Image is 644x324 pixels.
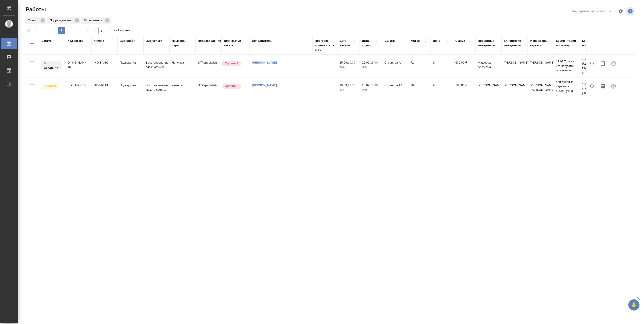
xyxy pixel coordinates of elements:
[370,61,378,64] p: 18:00
[502,81,528,97] td: [PERSON_NAME]
[582,57,604,75] p: файл AOA будет раньше CR Extract К п...
[340,65,357,69] p: 2025
[340,84,348,87] p: 19.09,
[252,39,272,43] div: Исполнитель
[530,83,551,92] p: [PERSON_NAME], [PERSON_NAME]
[340,61,348,64] p: 25.09,
[476,81,502,97] td: [PERSON_NAME]
[362,88,380,92] p: 2025
[433,39,440,43] div: Цена
[40,83,63,89] div: Исполнитель выполняет работу
[172,39,193,48] div: Языковая пара
[340,39,353,48] div: Дата начала
[408,58,431,74] td: 71
[615,6,626,17] span: Настроить таблицу
[44,84,57,88] p: В работе
[42,39,52,43] div: Статус
[25,17,46,24] div: Статус
[68,83,89,88] div: S_OLMP-315
[608,58,619,69] div: Проект не привязан
[120,39,135,43] div: Вид работ
[587,81,597,92] button: Обновить
[68,60,89,69] div: D_ING_BANK-161
[146,39,162,43] div: Вид услуги
[40,60,63,71] div: Исполнитель назначен, приступать к работе пока рано
[50,18,73,23] p: Подразделение
[252,84,277,87] a: [PERSON_NAME]
[196,58,222,74] td: DTPspecialists
[225,61,238,66] p: Срочный
[502,58,528,74] td: [PERSON_NAME]
[630,300,638,310] span: 🙏
[431,58,453,74] td: 9
[84,18,104,23] p: Исполнитель
[362,84,370,87] p: 23.09,
[556,39,578,48] div: Комментарии по заказу
[146,83,167,92] p: Восстановление макета средн...
[170,81,196,97] td: англ-рус
[628,299,640,311] button: 🙏
[370,84,378,87] p: 13:00
[587,58,597,69] button: Обновить
[408,81,431,97] td: 20
[224,39,247,48] div: Доп. статус заказа
[81,17,111,24] div: Исполнитель
[196,81,222,97] td: DTPspecialists
[28,18,39,23] p: Статус
[94,60,115,65] p: ING BANK
[348,61,355,64] p: 10:00
[315,39,335,52] div: Прогресс исполнителя в SC
[146,60,167,69] p: Восстановление сложного мак...
[384,39,395,43] div: Ед. изм
[170,58,196,74] td: Не указан
[94,39,104,43] div: Клиент
[252,61,277,64] a: [PERSON_NAME]
[455,39,465,43] div: Сумма
[362,65,380,69] p: 2025
[476,58,502,74] td: Matveeva Anastasia
[478,39,499,48] div: Проектные менеджеры
[626,7,635,15] span: Посмотреть информацию
[410,39,421,43] div: Кол-во
[382,81,408,97] td: Страница А4
[198,39,221,43] div: Подразделение
[431,81,453,97] td: 9
[556,80,578,98] p: при дубляже перевод с англа нужна по...
[504,39,525,48] div: Клиентские менеджеры
[597,58,608,69] button: Скопировать мини-бриф
[68,39,83,43] div: Код заказа
[569,8,615,15] div: split button
[44,61,60,70] p: В ожидании
[362,61,370,64] p: 25.09,
[120,60,141,65] p: Подверстка
[556,59,578,73] p: 12.09 Только что получили от заказчик...
[340,88,357,92] p: 2025
[382,58,408,74] td: Страница А4
[582,39,604,48] div: Комментарии по работе
[120,83,141,88] p: Подверстка
[530,60,551,65] p: [PERSON_NAME]
[225,84,238,88] p: Срочный
[362,39,375,48] div: Дата сдачи
[530,39,551,48] div: Менеджеры верстки
[453,58,476,74] td: 639,00 ₽
[94,83,115,88] p: OLYMPUS
[114,28,132,34] span: из 1 страниц
[25,6,46,13] span: Работы
[597,81,608,92] button: Скопировать мини-бриф
[582,82,604,95] p: 1 файл яп+англ [URL]...
[348,84,355,87] p: 16:00
[47,17,80,24] div: Подразделение
[608,81,619,92] div: Проект не привязан
[453,81,476,97] td: 180,00 ₽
